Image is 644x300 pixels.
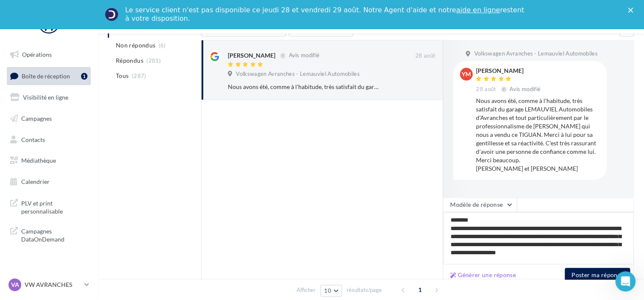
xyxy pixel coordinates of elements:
span: Boîte de réception [22,72,70,79]
span: 10 [324,287,331,294]
span: YM [462,70,471,78]
a: aide en ligne [456,6,500,14]
span: Volkswagen Avranches - Lemauviel Automobiles [474,50,597,58]
a: Visibilité en ligne [5,89,92,106]
a: Contacts [5,131,92,149]
iframe: Intercom live chat [615,271,636,292]
a: VA VW AVRANCHES [7,277,91,293]
span: Répondus [116,56,143,65]
span: (6) [159,42,166,49]
span: Volkswagen Avranches - Lemauviel Automobiles [236,70,359,78]
a: Campagnes [5,110,92,128]
div: Le service client n'est pas disponible ce jeudi 28 et vendredi 29 août. Notre Agent d'aide et not... [125,6,526,23]
a: Campagnes DataOnDemand [5,222,92,247]
div: 1 [81,73,87,80]
a: Boîte de réception1 [5,67,92,85]
span: 1 [413,283,427,297]
a: Calendrier [5,173,92,191]
a: Opérations [5,46,92,64]
span: VA [11,281,19,289]
p: VW AVRANCHES [25,281,81,289]
a: PLV et print personnalisable [5,194,92,219]
div: [PERSON_NAME] [228,51,275,60]
span: Non répondus [116,41,155,50]
span: 28 août [415,52,435,60]
span: Campagnes DataOnDemand [21,225,87,244]
span: Avis modifié [510,86,540,92]
span: 28 août [476,86,496,93]
div: Nous avons été, comme à l'habitude, très satisfait du garage LEMAUVIEL Automobiles d'Avranches et... [476,97,600,173]
span: Visibilité en ligne [23,94,68,101]
button: Modèle de réponse [443,197,517,212]
span: Avis modifié [288,52,319,59]
span: Médiathèque [21,157,56,164]
button: Générer une réponse [447,270,519,280]
span: Calendrier [21,178,50,185]
span: (287) [132,72,146,79]
span: résultats/page [347,286,382,294]
button: 10 [320,285,342,297]
span: PLV et print personnalisable [21,197,87,216]
div: Nous avons été, comme à l'habitude, très satisfait du garage LEMAUVIEL Automobiles d'Avranches et... [228,83,380,91]
a: Médiathèque [5,152,92,169]
span: Campagnes [21,115,52,122]
span: Tous [116,72,129,80]
button: Poster ma réponse [565,268,630,282]
span: Opérations [22,51,52,58]
div: [PERSON_NAME] [476,68,542,74]
img: Profile image for Service-Client [105,8,118,21]
span: Contacts [21,136,45,143]
span: (281) [146,57,161,64]
span: Afficher [297,286,316,294]
div: Fermer [628,8,636,13]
